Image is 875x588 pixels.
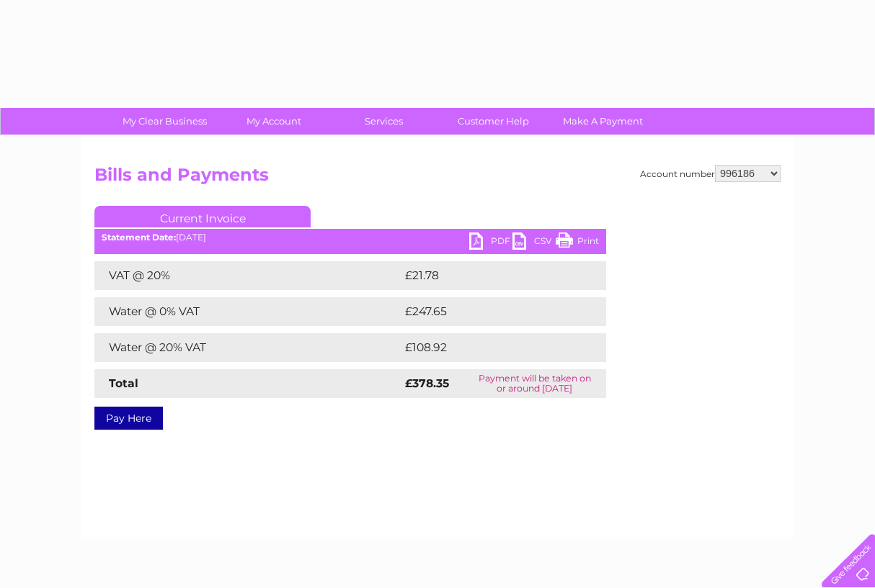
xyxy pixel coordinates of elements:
a: My Account [215,108,334,135]
a: PDF [469,232,512,253]
td: Water @ 0% VAT [94,297,401,326]
div: [DATE] [94,232,606,243]
td: £247.65 [401,297,580,326]
td: Water @ 20% VAT [94,333,401,362]
b: Statement Date: [102,232,176,243]
a: Current Invoice [94,206,311,227]
a: Make A Payment [543,108,662,135]
td: VAT @ 20% [94,261,401,290]
td: £21.78 [401,261,576,290]
strong: £378.35 [405,376,449,390]
h2: Bills and Payments [94,165,781,192]
td: £108.92 [401,333,580,362]
strong: Total [109,376,138,390]
a: Customer Help [434,108,553,135]
a: Print [556,232,599,253]
div: Account number [640,165,781,182]
a: Services [324,108,443,135]
td: Payment will be taken on or around [DATE] [463,369,606,398]
a: Pay Here [94,407,163,430]
a: CSV [512,232,556,253]
a: My Clear Business [105,108,224,135]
